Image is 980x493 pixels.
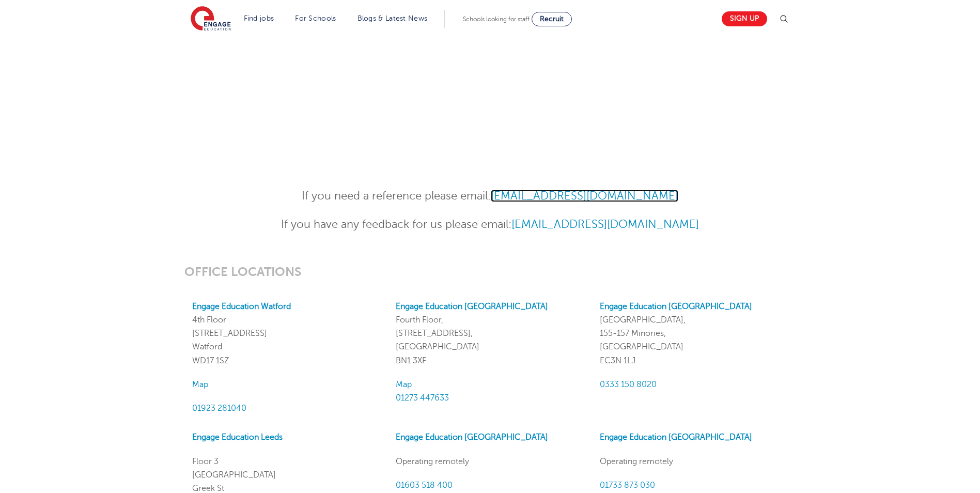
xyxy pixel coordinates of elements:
a: Engage Education [GEOGRAPHIC_DATA] [600,433,752,442]
p: [GEOGRAPHIC_DATA], 155-157 Minories, [GEOGRAPHIC_DATA] EC3N 1LJ [600,300,788,367]
p: Operating remotely [396,455,584,468]
a: [EMAIL_ADDRESS][DOMAIN_NAME] [511,218,699,230]
img: Engage Education [191,6,231,32]
a: Engage Education [GEOGRAPHIC_DATA] [600,302,752,311]
a: 01923 281040 [192,404,246,413]
a: For Schools [295,14,336,22]
span: Schools looking for staff [463,16,530,23]
p: If you have any feedback for us please email: [237,215,743,234]
a: Map [192,380,208,389]
a: Blogs & Latest News [357,14,428,22]
p: If you need a reference please email: [237,187,743,205]
a: Find jobs [244,14,274,22]
a: Recruit [532,12,572,26]
a: Engage Education Leeds [192,433,283,442]
a: 01603 518 400 [396,481,453,490]
a: Engage Education [GEOGRAPHIC_DATA] [396,302,548,311]
a: Engage Education Watford [192,302,291,311]
p: Fourth Floor, [STREET_ADDRESS], [GEOGRAPHIC_DATA] BN1 3XF [396,300,584,367]
a: [EMAIL_ADDRESS][DOMAIN_NAME] [491,190,678,202]
a: 01733 873 030 [600,481,655,490]
a: Sign up [722,11,767,26]
a: Map [396,380,412,389]
a: 0333 150 8020 [600,380,657,389]
span: Recruit [540,15,564,23]
a: Engage Education [GEOGRAPHIC_DATA] [396,433,548,442]
a: 01273 447633 [396,393,449,403]
p: 4th Floor [STREET_ADDRESS] Watford WD17 1SZ [192,300,380,367]
p: Operating remotely [600,455,788,468]
h3: OFFICE LOCATIONS [184,265,796,279]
